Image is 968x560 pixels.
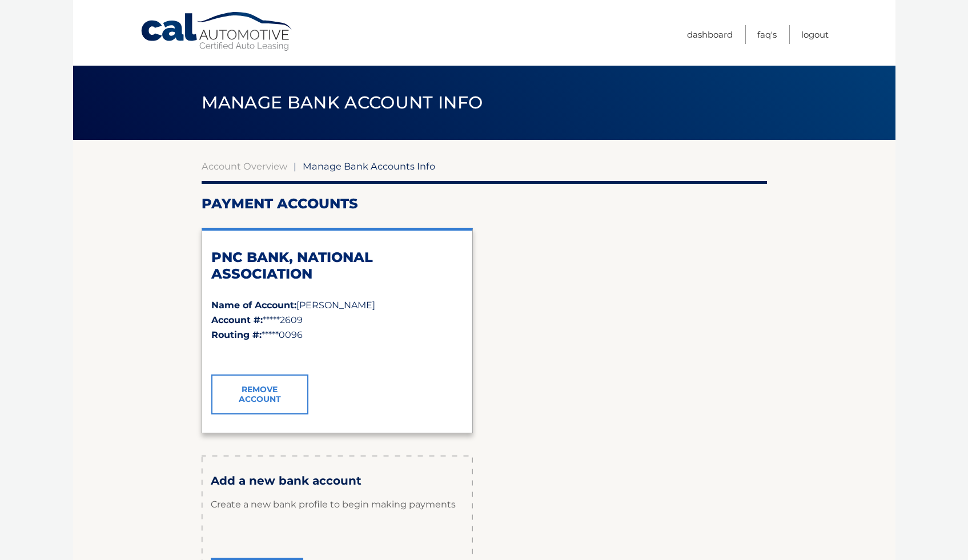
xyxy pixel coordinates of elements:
h2: PNC BANK, NATIONAL ASSOCIATION [211,249,463,283]
p: Create a new bank profile to begin making payments [211,488,464,522]
a: Cal Automotive [140,11,294,52]
span: ✓ [211,349,219,360]
a: Remove Account [211,374,308,414]
span: Manage Bank Account Info [202,92,483,113]
h3: Add a new bank account [211,474,464,488]
span: [PERSON_NAME] [296,300,375,311]
a: Dashboard [687,25,733,44]
strong: Account #: [211,315,263,325]
span: | [294,160,296,172]
strong: Name of Account: [211,300,296,311]
a: Account Overview [202,160,287,172]
h2: Payment Accounts [202,195,767,212]
a: FAQ's [757,25,777,44]
a: Logout [801,25,829,44]
strong: Routing #: [211,329,262,340]
span: Manage Bank Accounts Info [303,160,435,172]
